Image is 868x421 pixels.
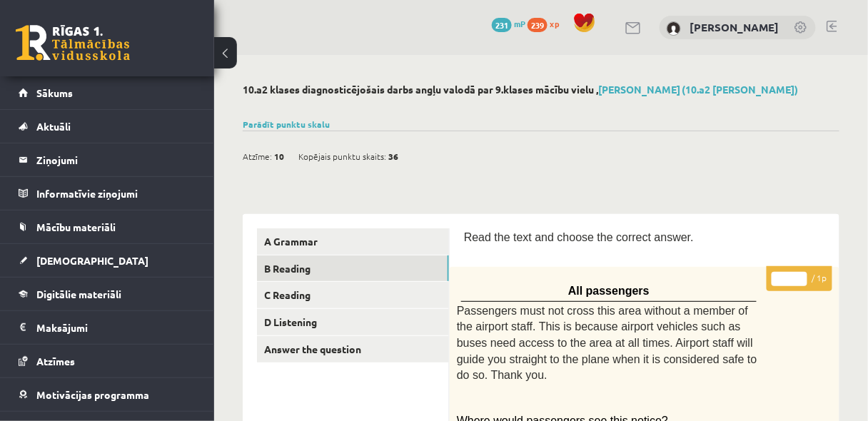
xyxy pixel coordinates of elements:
span: Digitālie materiāli [36,288,121,300]
a: Ziņojumi [19,143,196,176]
span: Aktuāli [36,120,71,133]
a: Mācību materiāli [19,210,196,243]
img: Anastasija Smirnova [667,21,681,36]
span: Mācību materiāli [36,220,116,233]
span: Sākums [36,86,73,99]
span: mP [514,18,525,29]
a: Digitālie materiāli [19,278,196,310]
a: 231 mP [492,18,525,29]
a: Informatīvie ziņojumi [19,177,196,210]
a: C Reading [257,282,449,308]
a: Maksājumi [19,311,196,344]
a: 239 xp [528,18,566,29]
span: [DEMOGRAPHIC_DATA] [36,254,148,267]
span: Atzīmes [36,355,75,367]
a: B Reading [257,255,449,282]
span: 36 [388,146,398,167]
a: Rīgas 1. Tālmācības vidusskola [16,25,130,61]
a: [DEMOGRAPHIC_DATA] [19,244,196,277]
a: [PERSON_NAME] [690,20,779,34]
span: 10 [274,146,284,167]
legend: Maksājumi [36,311,196,344]
p: / 1p [767,266,832,291]
span: Motivācijas programma [36,388,149,401]
a: Parādīt punktu skalu [243,118,330,130]
span: All passengers [568,285,650,297]
span: Read the text and choose the correct answer. [464,231,694,243]
span: Passengers must not cross this area without a member of the airport staff. This is because airpor... [457,305,757,381]
span: Atzīme: [243,146,272,167]
a: Answer the question [257,336,449,362]
span: Kopējais punktu skaits: [298,146,386,167]
span: xp [550,18,559,29]
a: [PERSON_NAME] (10.a2 [PERSON_NAME]) [598,83,799,96]
legend: Ziņojumi [36,143,196,176]
a: Sākums [19,76,196,109]
a: Aktuāli [19,110,196,143]
a: D Listening [257,309,449,335]
a: Motivācijas programma [19,378,196,411]
a: A Grammar [257,228,449,255]
span: 231 [492,18,512,32]
legend: Informatīvie ziņojumi [36,177,196,210]
h2: 10.a2 klases diagnosticējošais darbs angļu valodā par 9.klases mācību vielu , [243,83,839,96]
a: Atzīmes [19,345,196,377]
span: 239 [528,18,547,32]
